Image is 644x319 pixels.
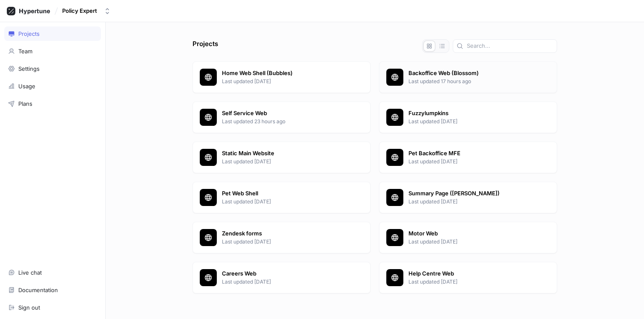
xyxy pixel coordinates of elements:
div: Sign out [18,304,40,311]
p: Projects [193,39,218,53]
button: Policy Expert [59,4,114,18]
a: Usage [4,79,101,93]
p: Last updated [DATE] [222,198,363,206]
a: Documentation [4,283,101,297]
p: Self Service Web [222,109,363,118]
p: Backoffice Web (Blossom) [408,69,550,78]
div: Settings [18,65,40,72]
p: Last updated [DATE] [222,238,363,246]
div: Projects [18,30,40,37]
p: Static Main Website [222,149,363,158]
p: Zendesk forms [222,229,363,238]
p: Summary Page ([PERSON_NAME]) [408,189,550,198]
p: Home Web Shell (Bubbles) [222,69,363,78]
a: Settings [4,61,101,76]
p: Last updated 17 hours ago [408,78,550,85]
input: Search... [467,42,553,50]
div: Plans [18,100,32,107]
p: Fuzzylumpkins [408,109,550,118]
p: Motor Web [408,229,550,238]
p: Careers Web [222,270,363,278]
p: Last updated [DATE] [222,158,363,165]
a: Plans [4,96,101,111]
p: Last updated [DATE] [408,198,550,206]
p: Last updated 23 hours ago [222,118,363,125]
div: Documentation [18,287,58,293]
div: Policy Expert [62,7,97,14]
p: Last updated [DATE] [222,278,363,286]
div: Team [18,48,32,55]
p: Last updated [DATE] [408,158,550,165]
div: Usage [18,83,35,90]
p: Last updated [DATE] [408,118,550,125]
p: Last updated [DATE] [408,238,550,246]
p: Last updated [DATE] [222,78,363,85]
p: Last updated [DATE] [408,278,550,286]
div: Live chat [18,269,42,276]
p: Pet Web Shell [222,189,363,198]
a: Projects [4,26,101,41]
p: Help Centre Web [408,270,550,278]
p: Pet Backoffice MFE [408,149,550,158]
a: Team [4,44,101,58]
